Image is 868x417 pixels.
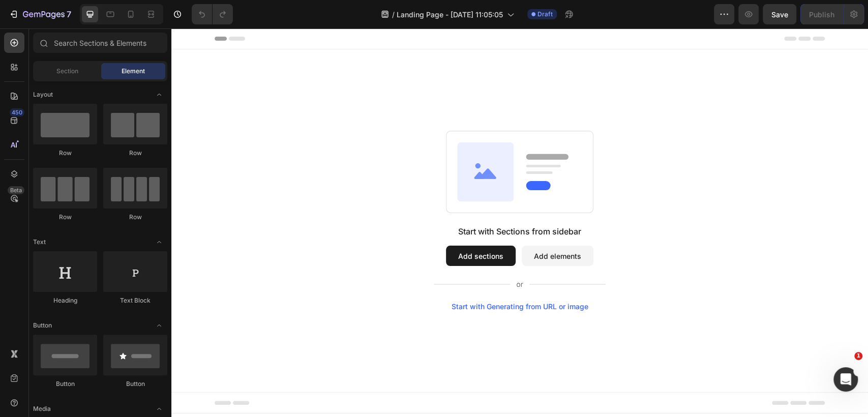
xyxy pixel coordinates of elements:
[151,86,167,103] span: Toggle open
[397,9,503,20] span: Landing Page - [DATE] 11:05:05
[280,274,417,282] div: Start with Generating from URL or image
[151,234,167,250] span: Toggle open
[8,186,24,194] div: Beta
[287,197,410,209] div: Start with Sections from sidebar
[33,213,97,222] div: Row
[33,404,51,413] span: Media
[33,33,167,53] input: Search Sections & Elements
[771,10,788,19] span: Save
[854,352,862,360] span: 1
[56,67,78,76] span: Section
[33,237,46,247] span: Text
[392,9,395,20] span: /
[809,9,834,20] div: Publish
[33,148,97,158] div: Row
[151,317,167,334] span: Toggle open
[67,8,71,20] p: 7
[763,4,796,24] button: Save
[33,296,97,305] div: Heading
[103,379,167,389] div: Button
[122,67,145,76] span: Element
[192,4,233,24] div: Undo/Redo
[537,10,553,19] span: Draft
[103,296,167,305] div: Text Block
[33,379,97,389] div: Button
[103,213,167,222] div: Row
[4,4,76,24] button: 7
[275,217,344,237] button: Add sections
[103,148,167,158] div: Row
[800,4,843,24] button: Publish
[151,401,167,417] span: Toggle open
[833,367,858,392] iframe: Intercom live chat
[10,108,24,116] div: 450
[33,321,52,330] span: Button
[350,217,422,237] button: Add elements
[33,90,53,99] span: Layout
[171,28,868,417] iframe: Design area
